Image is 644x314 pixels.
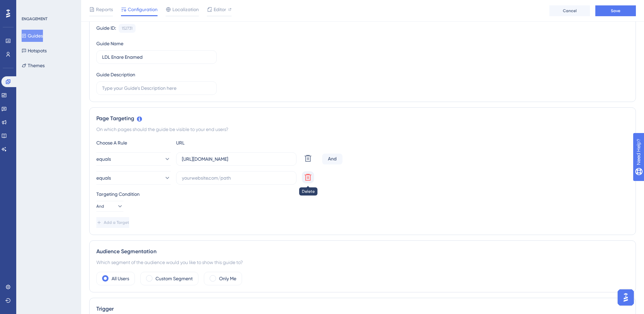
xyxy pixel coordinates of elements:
iframe: UserGuiding AI Assistant Launcher [616,287,636,308]
span: And [96,204,104,209]
div: Guide Description [96,71,135,79]
div: Choose A Rule [96,139,171,147]
div: ENGAGEMENT [22,16,47,22]
span: Need Help? [16,2,42,10]
div: Which segment of the audience would you like to show this guide to? [96,258,629,266]
span: Reports [96,5,113,14]
button: Themes [22,59,45,72]
div: Audience Segmentation [96,247,629,256]
div: 152731 [122,26,133,31]
span: Editor [214,5,226,14]
span: equals [96,174,111,182]
span: Save [611,8,620,14]
div: On which pages should the guide be visible to your end users? [96,125,629,133]
button: Guides [22,30,43,42]
div: And [322,154,342,164]
div: Targeting Condition [96,190,629,198]
input: Type your Guide’s Name here [102,53,211,61]
label: Only Me [219,274,236,283]
div: URL [176,139,251,147]
span: Add a Target [104,220,129,225]
div: Trigger [96,305,629,313]
label: Custom Segment [156,274,193,283]
span: Cancel [563,8,577,14]
span: equals [96,155,111,163]
button: Add a Target [96,217,129,228]
label: All Users [112,274,129,283]
span: Configuration [128,5,158,14]
div: Page Targeting [96,114,629,123]
input: yourwebsite.com/path [182,174,291,182]
button: Cancel [549,5,590,16]
input: yourwebsite.com/path [182,155,291,163]
button: Hotspots [22,45,47,57]
button: Save [595,5,636,16]
div: Guide Name [96,40,123,48]
div: Guide ID: [96,24,116,33]
button: And [96,201,123,212]
button: equals [96,171,171,185]
span: Localization [172,5,199,14]
button: equals [96,152,171,166]
input: Type your Guide’s Description here [102,84,211,92]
